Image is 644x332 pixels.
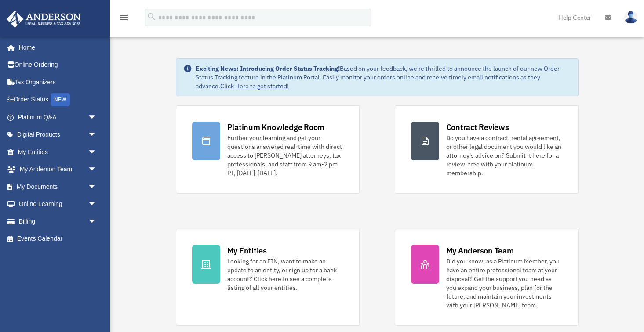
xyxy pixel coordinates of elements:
[446,134,562,177] div: Do you have a contract, rental agreement, or other legal document you would like an attorney's ad...
[6,39,106,56] a: Home
[6,161,110,178] a: My Anderson Teamarrow_drop_down
[88,178,106,196] span: arrow_drop_down
[6,126,110,144] a: Digital Productsarrow_drop_down
[196,64,571,90] div: Based on your feedback, we're thrilled to announce the launch of our new Order Status Tracking fe...
[446,245,514,256] div: My Anderson Team
[88,108,106,126] span: arrow_drop_down
[446,257,562,310] div: Did you know, as a Platinum Member, you have an entire professional team at your disposal? Get th...
[624,11,637,24] img: User Pic
[6,73,110,91] a: Tax Organizers
[4,11,84,28] img: Anderson Advisors Platinum Portal
[88,195,106,213] span: arrow_drop_down
[227,245,267,256] div: My Entities
[395,105,579,194] a: Contract Reviews Do you have a contract, rental agreement, or other legal document you would like...
[176,105,360,194] a: Platinum Knowledge Room Further your learning and get your questions answered real-time with dire...
[88,143,106,161] span: arrow_drop_down
[119,15,129,23] a: menu
[176,229,360,326] a: My Entities Looking for an EIN, want to make an update to an entity, or sign up for a bank accoun...
[220,82,289,90] a: Click Here to get started!
[88,213,106,231] span: arrow_drop_down
[6,178,110,195] a: My Documentsarrow_drop_down
[446,122,509,133] div: Contract Reviews
[6,230,110,248] a: Events Calendar
[6,143,110,161] a: My Entitiesarrow_drop_down
[6,213,110,230] a: Billingarrow_drop_down
[6,195,110,213] a: Online Learningarrow_drop_down
[6,91,110,109] a: Order StatusNEW
[227,134,343,177] div: Further your learning and get your questions answered real-time with direct access to [PERSON_NAM...
[227,257,343,292] div: Looking for an EIN, want to make an update to an entity, or sign up for a bank account? Click her...
[6,56,110,74] a: Online Ordering
[88,126,106,144] span: arrow_drop_down
[147,12,156,22] i: search
[51,93,70,106] div: NEW
[196,65,340,72] strong: Exciting News: Introducing Order Status Tracking!
[88,161,106,179] span: arrow_drop_down
[395,229,579,326] a: My Anderson Team Did you know, as a Platinum Member, you have an entire professional team at your...
[227,122,325,133] div: Platinum Knowledge Room
[6,108,110,126] a: Platinum Q&Aarrow_drop_down
[119,12,129,23] i: menu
